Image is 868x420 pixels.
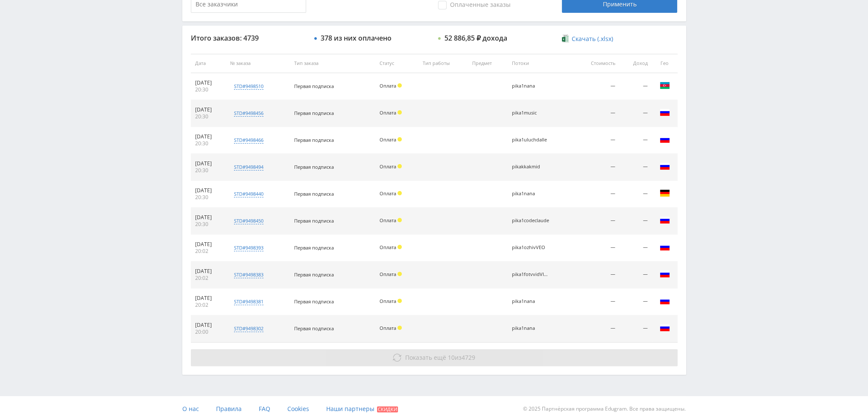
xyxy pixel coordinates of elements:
div: 20:02 [195,248,222,255]
div: 20:30 [195,140,222,147]
th: Тип заказа [290,54,375,73]
div: std#9498381 [234,298,263,305]
div: Итого заказов: 4739 [191,34,306,42]
td: — [620,100,652,127]
div: [DATE] [195,187,222,194]
div: std#9498383 [234,271,263,278]
div: std#9498393 [234,244,263,251]
div: 20:30 [195,167,222,174]
div: [DATE] [195,79,222,86]
td: — [573,315,620,342]
span: Холд [397,83,402,88]
img: rus.png [660,215,670,225]
img: rus.png [660,296,670,306]
span: Оплата [380,163,396,170]
div: 52 886,85 ₽ дохода [444,34,507,42]
td: — [620,154,652,181]
span: Оплата [380,298,396,304]
a: Скачать (.xlsx) [562,35,613,43]
td: — [573,208,620,235]
div: pika1ozhivVEO [512,245,550,250]
th: Статус [375,54,418,73]
span: Первая подписка [294,271,334,278]
div: [DATE] [195,160,222,167]
td: — [573,288,620,315]
span: Показать ещё [405,353,446,361]
span: Оплата [380,136,396,143]
div: [DATE] [195,241,222,248]
th: Гео [652,54,678,73]
div: [DATE] [195,214,222,221]
td: — [573,235,620,261]
span: Оплата [380,325,396,331]
td: — [573,127,620,154]
div: pika1music [512,110,550,116]
th: Дата [191,54,226,73]
span: Первая подписка [294,244,334,251]
div: [DATE] [195,322,222,329]
td: — [573,181,620,208]
span: Холд [397,218,402,222]
div: 20:02 [195,275,222,282]
div: [DATE] [195,133,222,140]
td: — [573,261,620,288]
div: pika1uluchdalle [512,137,550,143]
div: 20:30 [195,86,222,93]
span: Холд [397,164,402,168]
img: aze.png [660,80,670,91]
img: xlsx [562,34,569,43]
td: — [620,73,652,100]
td: — [620,235,652,261]
img: rus.png [660,242,670,252]
div: pika1fotvvidVIDGEN [512,272,550,277]
div: std#9498456 [234,110,263,117]
span: Первая подписка [294,83,334,89]
div: [DATE] [195,268,222,275]
div: pika1nana [512,326,550,331]
span: Наши партнеры [326,405,374,413]
img: rus.png [660,161,670,171]
span: Первая подписка [294,217,334,224]
div: pika1nana [512,299,550,304]
th: Стоимость [573,54,620,73]
div: std#9498302 [234,325,263,332]
span: Первая подписка [294,298,334,305]
td: — [620,208,652,235]
span: Оплата [380,109,396,116]
div: std#9498466 [234,137,263,144]
span: Первая подписка [294,137,334,143]
th: Тип работы [418,54,468,73]
span: Оплата [380,271,396,277]
td: — [573,100,620,127]
span: Скидки [377,406,398,412]
span: Оплаченные заказы [438,1,511,9]
td: — [620,127,652,154]
span: 4729 [462,353,475,361]
th: Потоки [508,54,573,73]
span: О нас [182,405,199,413]
img: rus.png [660,107,670,117]
span: Холд [397,191,402,195]
span: Оплата [380,82,396,89]
span: Холд [397,137,402,141]
td: — [573,154,620,181]
span: Первая подписка [294,164,334,170]
span: Холд [397,110,402,115]
span: Холд [397,245,402,249]
div: pika1codeclaude [512,218,550,223]
div: 20:30 [195,113,222,120]
span: Холд [397,299,402,303]
span: Первая подписка [294,110,334,116]
th: Предмет [468,54,507,73]
td: — [573,73,620,100]
div: 20:00 [195,329,222,335]
div: std#9498494 [234,164,263,170]
span: Оплата [380,217,396,223]
img: rus.png [660,134,670,144]
div: 20:30 [195,194,222,201]
span: Оплата [380,244,396,250]
div: 20:02 [195,302,222,308]
span: Первая подписка [294,191,334,197]
img: rus.png [660,269,670,279]
div: [DATE] [195,106,222,113]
